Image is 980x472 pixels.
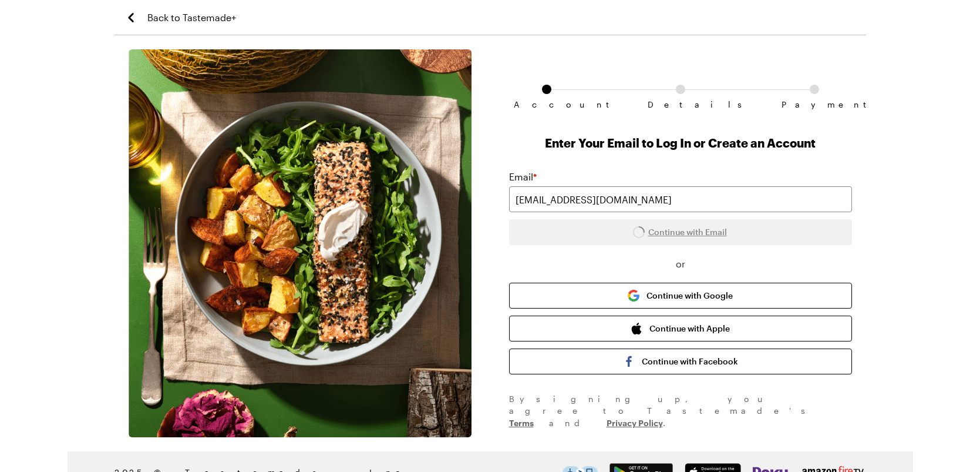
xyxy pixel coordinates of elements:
[509,316,852,342] button: Continue with Apple
[509,170,537,184] label: Email
[509,283,852,309] button: Continue with Google
[147,11,236,25] span: Back to Tastemade+
[509,393,852,429] div: By signing up , you agree to Tastemade's and .
[509,85,852,100] ol: Subscription checkout form navigation
[514,100,580,109] span: Account
[509,349,852,374] button: Continue with Facebook
[509,417,534,428] a: Terms
[509,257,852,271] span: or
[648,100,713,109] span: Details
[782,100,847,109] span: Payment
[607,417,663,428] a: Privacy Policy
[509,135,852,151] h1: Enter Your Email to Log In or Create an Account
